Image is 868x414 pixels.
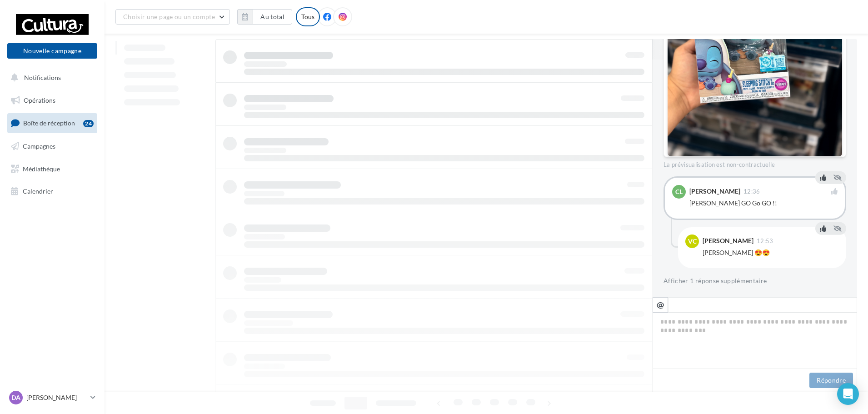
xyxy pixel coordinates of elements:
[24,96,55,104] span: Opérations
[296,7,320,26] div: Tous
[663,275,767,286] button: Afficher 1 réponse supplémentaire
[5,182,99,201] a: Calendrier
[23,165,60,172] span: Médiathèque
[23,187,53,195] span: Calendrier
[5,68,95,87] button: Notifications
[743,189,760,195] span: 12:36
[237,9,292,25] button: Au total
[23,142,55,150] span: Campagnes
[115,9,230,25] button: Choisir une page ou un compte
[675,187,683,196] span: Cl
[253,9,292,25] button: Au total
[657,300,664,309] i: @
[689,188,740,195] div: [PERSON_NAME]
[24,74,61,81] span: Notifications
[5,160,99,179] a: Médiathèque
[688,237,697,246] span: VC
[653,297,668,313] button: @
[663,157,846,169] div: La prévisualisation est non-contractuelle
[26,393,87,402] p: [PERSON_NAME]
[5,137,99,156] a: Campagnes
[23,119,75,127] span: Boîte de réception
[689,199,838,208] div: [PERSON_NAME] GO Go GO !!
[11,393,20,402] span: DA
[83,120,94,127] div: 24
[123,13,215,20] span: Choisir une page ou un compte
[7,389,97,406] a: DA [PERSON_NAME]
[5,91,99,110] a: Opérations
[703,248,839,257] div: [PERSON_NAME] 😍😍
[703,238,753,244] div: [PERSON_NAME]
[809,373,853,388] button: Répondre
[7,43,97,59] button: Nouvelle campagne
[837,383,859,405] div: Open Intercom Messenger
[757,238,773,244] span: 12:53
[5,113,99,133] a: Boîte de réception24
